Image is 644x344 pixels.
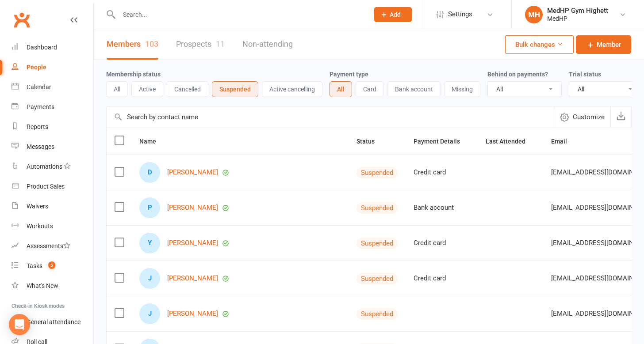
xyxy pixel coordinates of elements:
a: Tasks 5 [11,256,93,276]
button: All [330,81,352,97]
div: J [139,303,160,324]
div: Bank account [414,204,470,212]
button: Missing [444,81,480,97]
div: Assessments [27,242,70,249]
button: Active [131,81,163,97]
span: Member [597,39,621,50]
button: Status [356,136,384,147]
a: [PERSON_NAME] [167,310,218,318]
a: Messages [11,137,93,157]
span: Customize [573,112,605,122]
div: 11 [216,39,225,49]
button: Email [551,136,577,147]
div: Tasks [27,262,42,269]
a: People [11,57,93,77]
div: Credit card [414,169,470,176]
button: Last Attended [486,136,535,147]
div: Calendar [27,83,51,91]
a: Member [576,35,631,54]
div: Open Intercom Messenger [9,314,30,335]
label: Membership status [106,71,161,78]
div: MH [525,6,543,23]
span: Add [390,11,401,18]
div: Dashboard [27,44,57,51]
button: Cancelled [167,81,208,97]
a: General attendance kiosk mode [11,312,93,332]
div: J [139,268,160,289]
a: Dashboard [11,38,93,57]
div: MedHP Gym Highett [547,7,608,15]
button: Customize [554,106,610,128]
div: What's New [27,282,58,289]
div: General attendance [27,318,80,325]
div: Automations [27,163,62,170]
div: Suspended [356,167,398,178]
div: Suspended [356,308,398,320]
span: Email [551,138,577,145]
a: [PERSON_NAME] [167,275,218,282]
label: Payment type [330,71,368,78]
a: Assessments [11,236,93,256]
div: Credit card [414,275,470,282]
div: Credit card [414,239,470,247]
a: What's New [11,276,93,296]
span: Last Attended [486,138,535,145]
div: Suspended [356,202,398,214]
input: Search... [116,8,363,21]
a: Workouts [11,216,93,236]
a: Payments [11,97,93,117]
label: Behind on payments? [487,71,548,78]
a: Clubworx [11,9,33,31]
span: Status [356,138,384,145]
div: People [27,64,46,71]
div: Workouts [27,223,53,230]
div: Waivers [27,203,48,210]
a: [PERSON_NAME] [167,204,218,212]
a: Reports [11,117,93,137]
a: Waivers [11,197,93,216]
a: [PERSON_NAME] [167,169,218,176]
div: Y [139,233,160,253]
div: D [139,162,160,183]
label: Trial status [569,71,601,78]
button: Name [139,136,166,147]
button: Card [356,81,384,97]
a: Prospects11 [176,29,225,60]
div: Product Sales [27,183,65,190]
a: Non-attending [242,29,293,60]
button: All [106,81,128,97]
div: Suspended [356,273,398,284]
span: Name [139,138,166,145]
div: Payments [27,103,54,110]
div: Reports [27,123,48,130]
button: Bulk changes [505,35,574,54]
a: Automations [11,157,93,177]
button: Add [374,7,412,22]
button: Bank account [387,81,441,97]
span: 5 [48,261,55,269]
button: Active cancelling [262,81,322,97]
span: Settings [448,4,472,24]
a: Members103 [107,29,158,60]
div: MedHP [547,15,608,23]
input: Search by contact name [107,106,554,128]
div: P [139,197,160,218]
a: Calendar [11,77,93,97]
div: 103 [145,39,158,49]
div: Messages [27,143,54,150]
div: Suspended [356,238,398,249]
a: [PERSON_NAME] [167,239,218,247]
button: Payment Details [414,136,470,147]
a: Product Sales [11,177,93,197]
span: Payment Details [414,138,470,145]
button: Suspended [212,81,258,97]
